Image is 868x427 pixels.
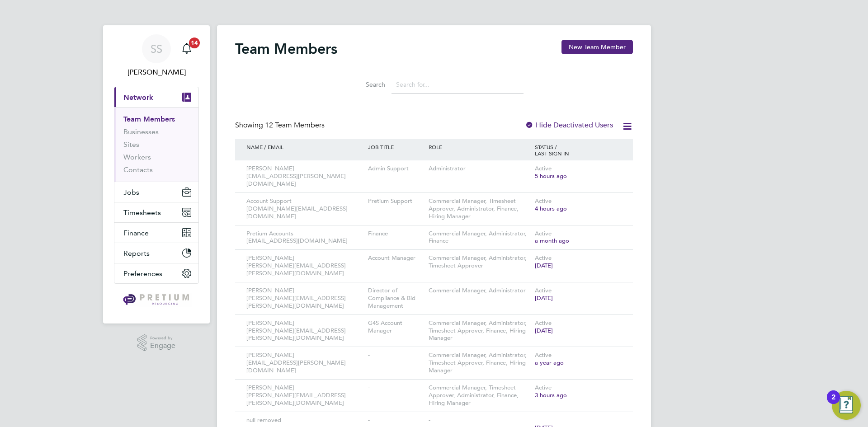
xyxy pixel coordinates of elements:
[123,229,149,237] span: Finance
[114,34,199,78] a: SS[PERSON_NAME]
[535,205,567,212] span: 4 hours ago
[344,80,385,89] label: Search
[535,327,553,334] span: [DATE]
[426,193,533,225] div: Commercial Manager, Timesheet Approver, Administrator, Finance, Hiring Manager
[525,121,613,130] label: Hide Deactivated Users
[114,223,198,243] button: Finance
[535,237,569,244] span: a month ago
[244,315,366,347] div: [PERSON_NAME] [PERSON_NAME][EMAIL_ADDRESS][PERSON_NAME][DOMAIN_NAME]
[426,139,533,155] div: ROLE
[533,315,624,339] div: Active
[114,67,199,78] span: Sam Skelton
[123,127,159,136] a: Businesses
[189,38,200,48] span: 14
[533,193,624,217] div: Active
[123,188,139,197] span: Jobs
[123,165,153,174] a: Contacts
[366,160,426,177] div: Admin Support
[114,87,198,107] button: Network
[426,315,533,347] div: Commercial Manager, Administrator, Timesheet Approver, Finance, Hiring Manager
[244,139,366,155] div: NAME / EMAIL
[123,208,161,217] span: Timesheets
[535,391,567,399] span: 3 hours ago
[123,269,162,278] span: Preferences
[114,182,198,202] button: Jobs
[265,121,325,130] span: 12 Team Members
[121,293,192,307] img: pretium-logo-retina.png
[114,243,198,263] button: Reports
[123,249,150,258] span: Reports
[535,294,553,302] span: [DATE]
[244,225,366,250] div: Pretium Accounts [EMAIL_ADDRESS][DOMAIN_NAME]
[533,380,624,404] div: Active
[150,342,175,350] span: Engage
[244,380,366,412] div: [PERSON_NAME] [PERSON_NAME][EMAIL_ADDRESS][PERSON_NAME][DOMAIN_NAME]
[123,115,175,123] a: Team Members
[151,43,162,55] span: SS
[244,347,366,379] div: [PERSON_NAME] [EMAIL_ADDRESS][PERSON_NAME][DOMAIN_NAME]
[426,347,533,379] div: Commercial Manager, Administrator, Timesheet Approver, Finance, Hiring Manager
[533,139,624,161] div: STATUS / LAST SIGN IN
[178,34,196,63] a: 14
[244,193,366,225] div: Account Support [DOMAIN_NAME][EMAIL_ADDRESS][DOMAIN_NAME]
[114,107,198,182] div: Network
[366,282,426,314] div: Director of Compliance & Bid Management
[235,40,337,58] h2: Team Members
[366,315,426,339] div: G4S Account Manager
[533,250,624,274] div: Active
[831,397,835,409] div: 2
[533,347,624,371] div: Active
[561,40,633,54] button: New Team Member
[832,391,861,420] button: Open Resource Center, 2 new notifications
[235,121,326,130] div: Showing
[123,140,139,149] a: Sites
[533,282,624,307] div: Active
[137,334,176,352] a: Powered byEngage
[114,293,199,307] a: Go to home page
[392,76,524,94] input: Search for...
[150,334,175,342] span: Powered by
[426,380,533,412] div: Commercial Manager, Timesheet Approver, Administrator, Finance, Hiring Manager
[426,250,533,274] div: Commercial Manager, Administrator, Timesheet Approver
[123,93,153,102] span: Network
[535,262,553,269] span: [DATE]
[103,25,210,324] nav: Main navigation
[244,282,366,314] div: [PERSON_NAME] [PERSON_NAME][EMAIL_ADDRESS][PERSON_NAME][DOMAIN_NAME]
[366,225,426,242] div: Finance
[366,193,426,210] div: Pretium Support
[426,160,533,177] div: Administrator
[366,250,426,267] div: Account Manager
[114,202,198,222] button: Timesheets
[244,250,366,282] div: [PERSON_NAME] [PERSON_NAME][EMAIL_ADDRESS][PERSON_NAME][DOMAIN_NAME]
[366,347,426,364] div: -
[366,380,426,396] div: -
[533,160,624,185] div: Active
[535,359,564,366] span: a year ago
[533,225,624,250] div: Active
[114,263,198,283] button: Preferences
[244,160,366,192] div: [PERSON_NAME] [EMAIL_ADDRESS][PERSON_NAME][DOMAIN_NAME]
[426,225,533,250] div: Commercial Manager, Administrator, Finance
[535,172,567,180] span: 5 hours ago
[123,153,151,161] a: Workers
[366,139,426,155] div: JOB TITLE
[426,282,533,299] div: Commercial Manager, Administrator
